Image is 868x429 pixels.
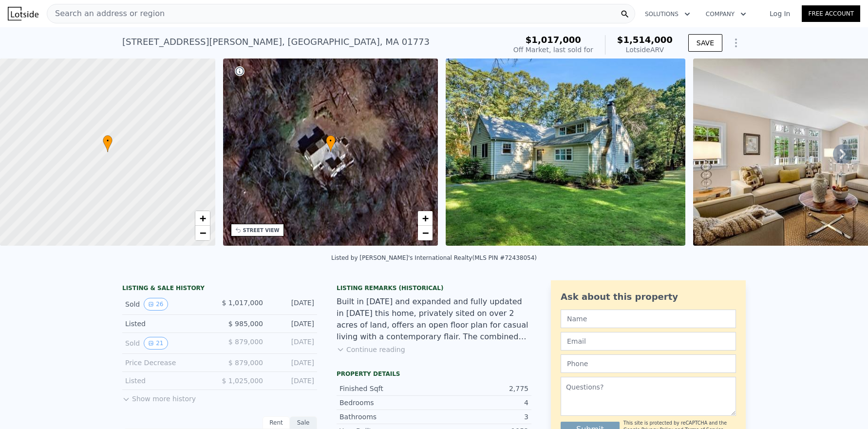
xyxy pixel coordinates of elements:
[513,45,593,55] div: Off Market, last sold for
[228,320,263,328] span: $ 985,000
[802,5,860,22] a: Free Account
[195,211,210,226] a: Zoom in
[326,135,336,152] div: •
[243,227,280,234] div: STREET VIEW
[290,416,317,429] div: Sale
[8,7,38,20] img: Lotside
[195,226,210,240] a: Zoom out
[222,299,263,307] span: $ 1,017,000
[271,319,314,329] div: [DATE]
[561,354,736,373] input: Phone
[758,9,802,19] a: Log In
[199,212,206,224] span: +
[337,284,531,292] div: Listing Remarks (Historical)
[144,298,168,311] button: View historical data
[434,384,528,393] div: 2,775
[228,359,263,367] span: $ 879,000
[561,310,736,328] input: Name
[271,298,314,311] div: [DATE]
[422,212,429,224] span: +
[526,35,581,45] span: $1,017,000
[122,390,196,404] button: Show more history
[125,337,212,350] div: Sold
[103,135,113,152] div: •
[326,136,336,145] span: •
[103,136,113,145] span: •
[331,254,537,261] div: Listed by [PERSON_NAME]'s International Realty (MLS PIN #72438054)
[337,370,531,378] div: Property details
[617,45,673,55] div: Lotside ARV
[340,412,434,422] div: Bathrooms
[125,358,212,368] div: Price Decrease
[228,338,263,346] span: $ 879,000
[418,226,433,240] a: Zoom out
[617,35,673,45] span: $1,514,000
[418,211,433,226] a: Zoom in
[340,384,434,393] div: Finished Sqft
[125,319,212,329] div: Listed
[125,376,212,386] div: Listed
[434,412,528,422] div: 3
[125,298,212,311] div: Sold
[271,376,314,386] div: [DATE]
[271,337,314,350] div: [DATE]
[122,35,430,49] div: [STREET_ADDRESS][PERSON_NAME] , [GEOGRAPHIC_DATA] , MA 01773
[271,358,314,368] div: [DATE]
[688,34,722,52] button: SAVE
[446,58,685,246] img: Sale: 59020518 Parcel: 40870648
[561,290,736,304] div: Ask about this property
[698,5,754,23] button: Company
[337,296,531,343] div: Built in [DATE] and expanded and fully updated in [DATE] this home, privately sited on over 2 acr...
[47,8,165,19] span: Search an address or region
[434,398,528,408] div: 4
[561,332,736,351] input: Email
[726,33,746,53] button: Show Options
[122,284,317,294] div: LISTING & SALE HISTORY
[144,337,168,350] button: View historical data
[263,416,290,429] div: Rent
[422,227,429,239] span: −
[340,398,434,408] div: Bedrooms
[199,227,206,239] span: −
[337,345,405,354] button: Continue reading
[637,5,698,23] button: Solutions
[222,377,263,385] span: $ 1,025,000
